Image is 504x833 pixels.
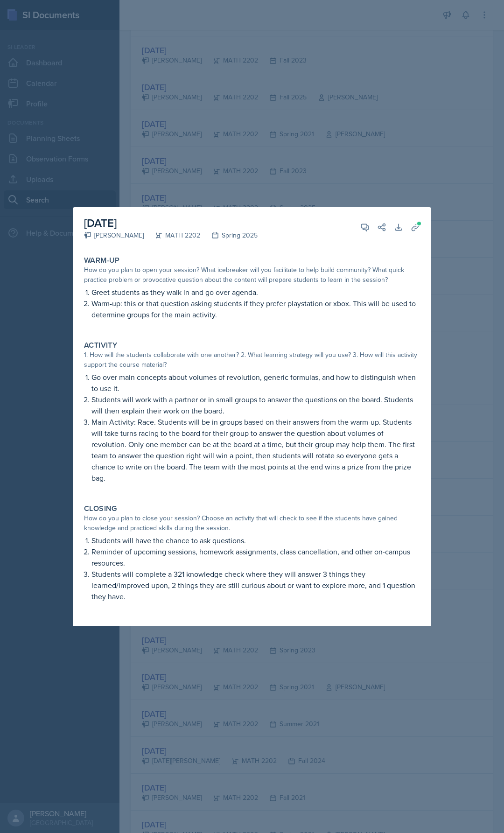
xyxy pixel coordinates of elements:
p: Students will have the chance to ask questions. [91,535,420,546]
p: Students will complete a 321 knowledge check where they will answer 3 things they learned/improve... [91,568,420,602]
div: [PERSON_NAME] [84,231,144,240]
p: Go over main concepts about volumes of revolution, generic formulas, and how to distinguish when ... [91,371,420,394]
p: Warm-up: this or that question asking students if they prefer playstation or xbox. This will be u... [91,298,420,320]
label: Warm-Up [84,256,120,265]
p: Greet students as they walk in and go over agenda. [91,287,420,298]
div: MATH 2202 [144,231,200,240]
div: 1. How will the students collaborate with one another? 2. What learning strategy will you use? 3.... [84,350,420,370]
h2: [DATE] [84,215,258,231]
div: How do you plan to close your session? Choose an activity that will check to see if the students ... [84,513,420,533]
div: Spring 2025 [200,231,258,240]
p: Students will work with a partner or in small groups to answer the questions on the board. Studen... [91,394,420,416]
div: How do you plan to open your session? What icebreaker will you facilitate to help build community... [84,265,420,285]
p: Main Activity: Race. Students will be in groups based on their answers from the warm-up. Students... [91,416,420,483]
p: Reminder of upcoming sessions, homework assignments, class cancellation, and other on-campus reso... [91,546,420,568]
